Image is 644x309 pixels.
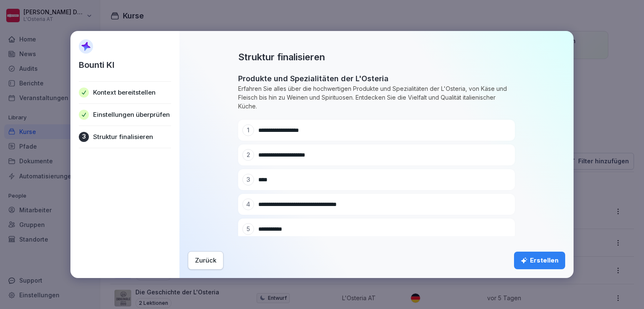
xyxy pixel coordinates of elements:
[238,73,515,84] h2: Produkte und Spezialitäten der L'Osteria
[242,124,254,136] div: 1
[79,132,89,142] div: 3
[195,256,216,265] div: Zurück
[188,251,223,270] button: Zurück
[238,51,325,63] h2: Struktur finalisieren
[93,88,156,97] p: Kontext bereitstellen
[521,256,558,265] div: Erstellen
[242,174,254,185] div: 3
[79,59,114,71] p: Bounti KI
[514,252,565,269] button: Erstellen
[79,39,93,54] img: AI Sparkle
[93,111,170,119] p: Einstellungen überprüfen
[93,133,153,141] p: Struktur finalisieren
[242,198,254,210] div: 4
[242,149,254,161] div: 2
[238,84,515,111] p: Erfahren Sie alles über die hochwertigen Produkte und Spezialitäten der L'Osteria, von Käse und F...
[242,223,254,235] div: 5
